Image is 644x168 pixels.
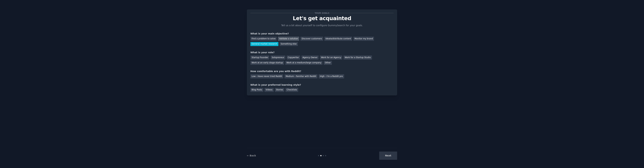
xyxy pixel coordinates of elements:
[280,42,298,46] div: Something else
[343,55,372,60] div: Work for a Startup Studio
[319,74,344,78] div: High - I'm a Reddit pro
[250,61,284,65] div: Work at an early stage startup
[275,88,284,92] div: Stories
[324,37,352,41] div: Ideate/distribute content
[250,51,394,54] div: What is your role?
[287,55,300,60] div: Copywriter
[278,37,299,41] div: Validate a solution
[250,74,283,78] div: Low - Have never tried Reddit
[250,70,394,73] div: How comfortable are you with Reddit?
[250,15,394,21] p: Let's get acquainted
[280,24,364,27] p: Tell us a bit about yourself to configure GummySearch for your goals.
[353,37,374,41] div: Monitor my brand
[300,37,323,41] div: Discover customers
[250,42,278,46] div: General market research
[250,55,269,60] div: Startup Founder
[320,55,342,60] div: Work for an Agency
[301,55,319,60] div: Agency Owner
[324,61,332,65] div: Other
[264,88,274,92] div: Videos
[314,11,330,15] span: Your goals
[250,88,263,92] div: Blog Posts
[284,74,317,78] div: Medium - Familiar with Reddit
[250,32,394,35] div: What is your main objective?
[285,88,298,92] div: Checklists
[271,55,285,60] div: Solopreneur
[250,83,394,87] div: What is your preferred learning style?
[250,37,277,41] div: Find a problem to solve
[285,61,323,65] div: Work at a medium/large company
[247,154,256,157] a: ← Back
